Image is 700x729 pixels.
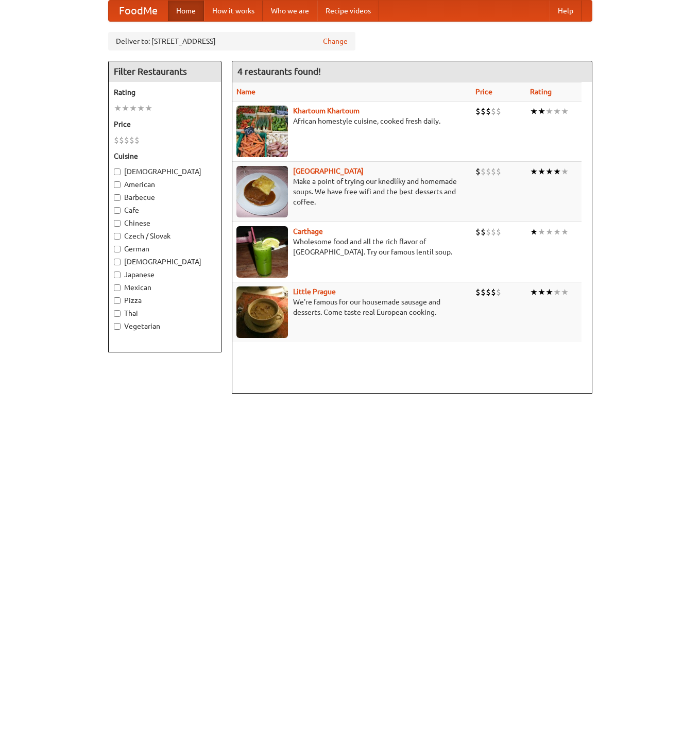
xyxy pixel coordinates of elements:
[114,103,122,114] li: ★
[114,310,121,317] input: Thai
[137,103,145,114] li: ★
[236,176,467,207] p: Make a point of trying our knedlíky and homemade soups. We have free wifi and the best desserts a...
[550,1,582,21] a: Help
[475,166,481,177] li: $
[491,166,496,177] li: $
[553,166,561,177] li: ★
[114,168,121,175] input: [DEMOGRAPHIC_DATA]
[491,106,496,117] li: $
[114,87,216,97] h5: Rating
[530,226,538,238] li: ★
[293,227,323,235] a: Carthage
[114,220,121,227] input: Chinese
[114,119,216,129] h5: Price
[530,88,552,96] a: Rating
[145,103,152,114] li: ★
[114,308,216,318] label: Thai
[530,286,538,298] li: ★
[237,66,321,76] ng-pluralize: 4 restaurants found!
[475,106,481,117] li: $
[475,286,481,298] li: $
[114,246,121,252] input: German
[109,1,168,21] a: FoodMe
[124,134,129,146] li: $
[114,181,121,188] input: American
[561,106,569,117] li: ★
[561,286,569,298] li: ★
[129,134,134,146] li: $
[293,287,336,296] a: Little Prague
[553,286,561,298] li: ★
[114,269,216,280] label: Japanese
[293,107,360,115] a: Khartoum Khartoum
[119,134,124,146] li: $
[545,166,553,177] li: ★
[114,244,216,254] label: German
[168,1,204,21] a: Home
[236,297,467,317] p: We're famous for our housemade sausage and desserts. Come taste real European cooking.
[114,282,216,293] label: Mexican
[129,103,137,114] li: ★
[491,226,496,238] li: $
[496,166,501,177] li: $
[486,166,491,177] li: $
[486,106,491,117] li: $
[122,103,129,114] li: ★
[538,166,545,177] li: ★
[204,1,263,21] a: How it works
[236,106,288,157] img: khartoum.jpg
[236,88,255,96] a: Name
[114,192,216,202] label: Barbecue
[481,106,486,117] li: $
[481,166,486,177] li: $
[114,166,216,177] label: [DEMOGRAPHIC_DATA]
[491,286,496,298] li: $
[538,286,545,298] li: ★
[114,231,216,241] label: Czech / Slovak
[236,236,467,257] p: Wholesome food and all the rich flavor of [GEOGRAPHIC_DATA]. Try our famous lentil soup.
[317,1,379,21] a: Recipe videos
[114,194,121,201] input: Barbecue
[486,226,491,238] li: $
[293,167,364,175] a: [GEOGRAPHIC_DATA]
[496,286,501,298] li: $
[545,106,553,117] li: ★
[561,166,569,177] li: ★
[496,226,501,238] li: $
[236,226,288,278] img: carthage.jpg
[134,134,140,146] li: $
[108,32,355,50] div: Deliver to: [STREET_ADDRESS]
[481,226,486,238] li: $
[114,272,121,278] input: Japanese
[114,323,121,330] input: Vegetarian
[114,297,121,304] input: Pizza
[236,116,467,126] p: African homestyle cuisine, cooked fresh daily.
[114,134,119,146] li: $
[114,205,216,215] label: Cafe
[545,226,553,238] li: ★
[475,88,492,96] a: Price
[236,166,288,217] img: czechpoint.jpg
[481,286,486,298] li: $
[530,166,538,177] li: ★
[553,106,561,117] li: ★
[486,286,491,298] li: $
[114,179,216,190] label: American
[109,61,221,82] h4: Filter Restaurants
[263,1,317,21] a: Who we are
[530,106,538,117] li: ★
[114,257,216,267] label: [DEMOGRAPHIC_DATA]
[496,106,501,117] li: $
[114,218,216,228] label: Chinese
[114,233,121,240] input: Czech / Slovak
[538,106,545,117] li: ★
[114,259,121,265] input: [DEMOGRAPHIC_DATA]
[114,284,121,291] input: Mexican
[114,207,121,214] input: Cafe
[545,286,553,298] li: ★
[114,295,216,306] label: Pizza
